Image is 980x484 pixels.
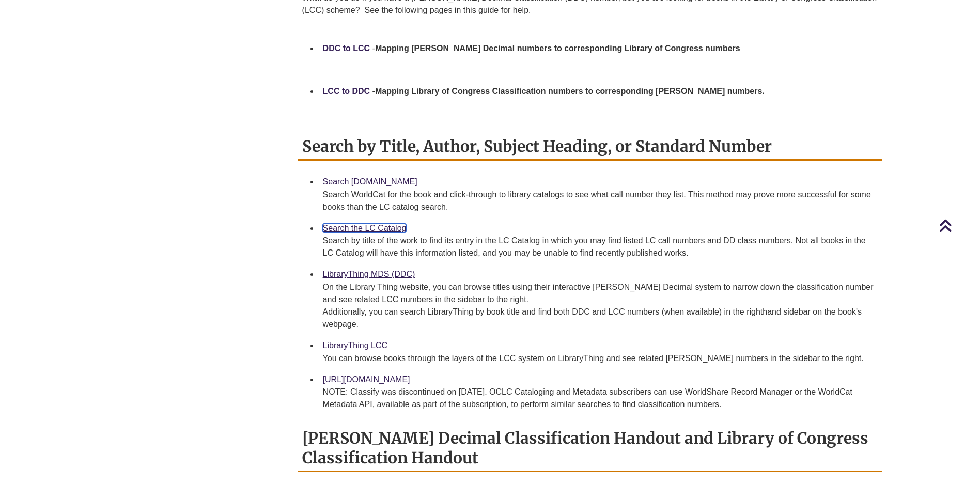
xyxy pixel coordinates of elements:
a: Search [DOMAIN_NAME] [323,177,417,186]
a: LCC to DDC [323,87,370,96]
a: [URL][DOMAIN_NAME] [323,375,410,384]
strong: Mapping [PERSON_NAME] Decimal numbers to corresponding Library of Congress numbers [375,44,740,53]
div: NOTE: Classify was discontinued on [DATE]. OCLC Cataloging and Metadata subscribers can use World... [323,386,874,411]
li: - [319,81,878,123]
div: You can browse books through the layers of the LCC system on LibraryThing and see related [PERSON... [323,352,874,365]
div: Search by title of the work to find its entry in the LC Catalog in which you may find listed LC c... [323,235,874,259]
h2: [PERSON_NAME] Decimal Classification Handout and Library of Congress Classification Handout [298,425,882,472]
li: - [319,38,878,81]
a: LibraryThing MDS (DDC) [323,270,415,278]
a: Back to Top [939,218,977,232]
h2: Search by Title, Author, Subject Heading, or Standard Number [298,133,882,161]
div: Search WorldCat for the book and click-through to library catalogs to see what call number they l... [323,189,874,213]
div: On the Library Thing website, you can browse titles using their interactive [PERSON_NAME] Decimal... [323,281,874,331]
strong: Mapping Library of Congress Classification numbers to corresponding [PERSON_NAME] numbers. [375,87,765,96]
a: DDC to LCC [323,44,370,53]
a: Search the LC Catalog [323,224,407,232]
a: LibraryThing LCC [323,341,387,350]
